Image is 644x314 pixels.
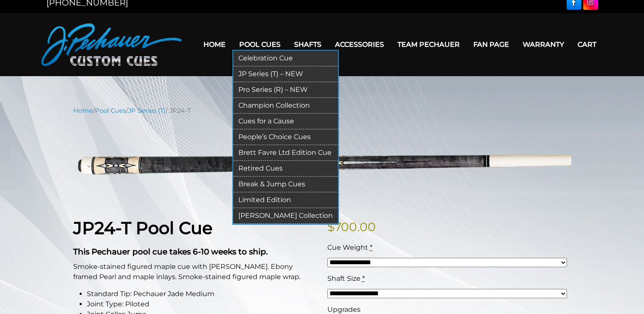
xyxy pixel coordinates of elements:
[327,220,335,234] span: $
[233,66,338,82] a: JP Series (T) – NEW
[73,262,317,282] p: Smoke-stained figured maple cue with [PERSON_NAME]. Ebony framed Pearl and maple inlays. Smoke-st...
[233,161,338,177] a: Retired Cues
[95,107,126,114] a: Pool Cues
[467,34,516,55] a: Fan Page
[128,107,166,114] a: JP Series (T)
[73,106,571,115] nav: Breadcrumb
[327,243,368,251] span: Cue Weight
[327,220,376,234] bdi: 700.00
[233,208,338,224] a: [PERSON_NAME] Collection
[73,107,93,114] a: Home
[41,23,182,66] img: Pechauer Custom Cues
[73,247,268,257] strong: This Pechauer pool cue takes 6-10 weeks to ship.
[233,129,338,145] a: People’s Choice Cues
[73,122,571,205] img: jp24-T.png
[73,217,212,238] strong: JP24-T Pool Cue
[197,34,232,55] a: Home
[233,177,338,192] a: Break & Jump Cues
[87,299,317,309] li: Joint Type: Piloted
[327,305,361,314] span: Upgrades
[370,243,372,251] abbr: required
[233,51,338,66] a: Celebration Cue
[571,34,603,55] a: Cart
[232,34,287,55] a: Pool Cues
[87,289,317,299] li: Standard Tip: Pechauer Jade Medium
[233,98,338,114] a: Champion Collection
[391,34,467,55] a: Team Pechauer
[328,34,391,55] a: Accessories
[233,82,338,98] a: Pro Series (R) – NEW
[287,34,328,55] a: Shafts
[516,34,571,55] a: Warranty
[233,145,338,161] a: Brett Favre Ltd Edition Cue
[233,114,338,129] a: Cues for a Cause
[233,192,338,208] a: Limited Edition
[327,274,361,283] span: Shaft Size
[362,274,365,283] abbr: required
